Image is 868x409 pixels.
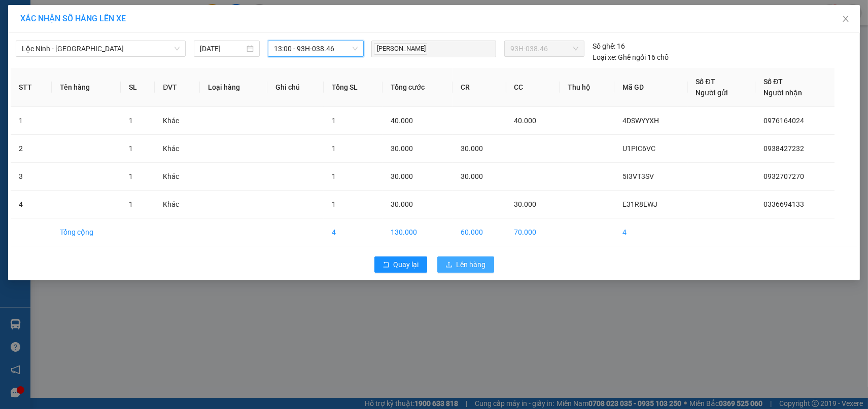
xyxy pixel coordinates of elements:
[324,68,383,107] th: Tổng SL
[129,144,133,153] span: 1
[332,200,336,208] span: 1
[763,200,804,208] span: 0336694133
[200,43,245,54] input: 15/08/2025
[22,41,180,56] span: Lộc Ninh - Sài Gòn
[614,68,688,107] th: Mã GD
[332,117,336,125] span: 1
[155,135,200,163] td: Khác
[11,191,52,218] td: 4
[391,144,413,153] span: 30.000
[831,5,860,33] button: Close
[391,172,413,180] span: 30.000
[129,117,133,125] span: 1
[696,89,728,97] span: Người gửi
[155,163,200,191] td: Khác
[324,218,383,246] td: 4
[763,89,802,97] span: Người nhận
[383,68,453,107] th: Tổng cước
[332,144,336,153] span: 1
[622,117,659,125] span: 4DSWYYXH
[453,218,506,246] td: 60.000
[52,68,121,107] th: Tên hàng
[514,200,537,208] span: 30.000
[461,144,483,153] span: 30.000
[394,259,419,270] span: Quay lại
[391,117,413,125] span: 40.000
[332,172,336,180] span: 1
[763,144,804,153] span: 0938427232
[696,78,715,86] span: Số ĐT
[52,218,121,246] td: Tổng cộng
[391,200,413,208] span: 30.000
[457,259,486,270] span: Lên hàng
[155,191,200,218] td: Khác
[155,68,200,107] th: ĐVT
[763,78,783,86] span: Số ĐT
[461,172,483,180] span: 30.000
[593,52,669,63] div: Ghế ngồi 16 chỗ
[155,107,200,135] td: Khác
[374,256,427,273] button: rollbackQuay lại
[593,41,615,52] span: Số ghế:
[593,41,625,52] div: 16
[514,117,537,125] span: 40.000
[622,200,657,208] span: E31R8EWJ
[11,163,52,191] td: 3
[267,68,324,107] th: Ghi chú
[842,15,850,23] span: close
[129,172,133,180] span: 1
[11,135,52,163] td: 2
[622,144,655,153] span: U1PIC6VC
[11,107,52,135] td: 1
[445,261,453,269] span: upload
[374,43,427,55] span: [PERSON_NAME]
[437,256,494,273] button: uploadLên hàng
[506,218,560,246] td: 70.000
[200,68,267,107] th: Loại hàng
[560,68,614,107] th: Thu hộ
[129,200,133,208] span: 1
[593,52,616,63] span: Loại xe:
[506,68,560,107] th: CC
[274,41,358,56] span: 13:00 - 93H-038.46
[383,218,453,246] td: 130.000
[622,172,654,180] span: 5I3VT3SV
[383,261,390,269] span: rollback
[763,117,804,125] span: 0976164024
[453,68,506,107] th: CR
[763,172,804,180] span: 0932707270
[614,218,688,246] td: 4
[510,41,578,56] span: 93H-038.46
[20,14,126,23] span: XÁC NHẬN SỐ HÀNG LÊN XE
[11,68,52,107] th: STT
[121,68,155,107] th: SL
